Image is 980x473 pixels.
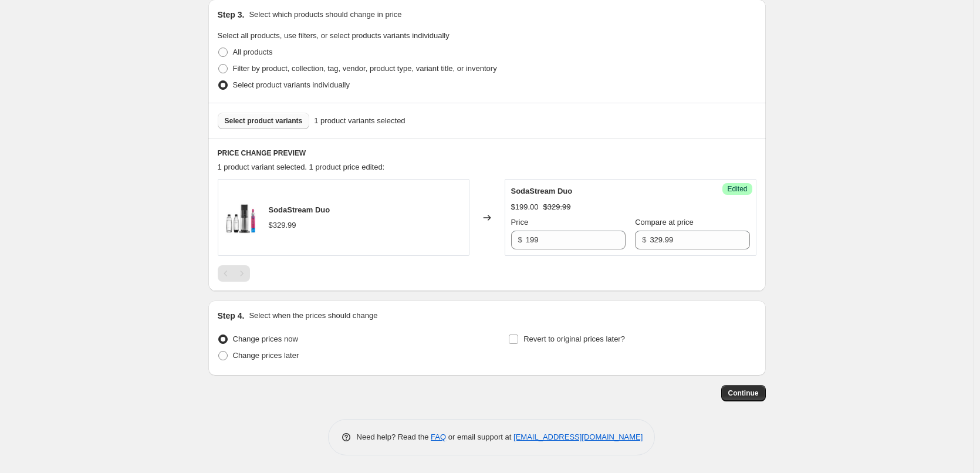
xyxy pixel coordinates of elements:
[642,235,646,244] span: $
[511,218,529,227] span: Price
[357,433,431,441] span: Need help? Read the
[727,184,747,194] span: Edited
[233,48,273,56] span: All products
[518,235,522,244] span: $
[721,385,766,401] button: Continue
[218,9,245,21] h2: Step 3.
[511,187,573,195] span: SodaStream Duo
[446,433,513,441] span: or email support at
[218,163,385,171] span: 1 product variant selected. 1 product price edited:
[513,433,643,441] a: [EMAIL_ADDRESS][DOMAIN_NAME]
[224,200,259,235] img: DUOpack_80x.png
[543,201,571,213] strike: $329.99
[218,113,310,129] button: Select product variants
[218,31,450,40] span: Select all products, use filters, or select products variants individually
[225,116,303,126] span: Select product variants
[233,64,497,73] span: Filter by product, collection, tag, vendor, product type, variant title, or inventory
[728,388,759,398] span: Continue
[314,115,405,127] span: 1 product variants selected
[431,433,446,441] a: FAQ
[269,205,330,214] span: SodaStream Duo
[249,9,401,21] p: Select which products should change in price
[511,201,539,213] div: $199.00
[218,310,245,322] h2: Step 4.
[523,335,625,343] span: Revert to original prices later?
[233,335,298,343] span: Change prices now
[218,265,250,282] nav: Pagination
[249,310,377,322] p: Select when the prices should change
[233,80,350,89] span: Select product variants individually
[269,219,296,231] div: $329.99
[233,351,299,360] span: Change prices later
[635,218,694,227] span: Compare at price
[218,148,756,158] h6: PRICE CHANGE PREVIEW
